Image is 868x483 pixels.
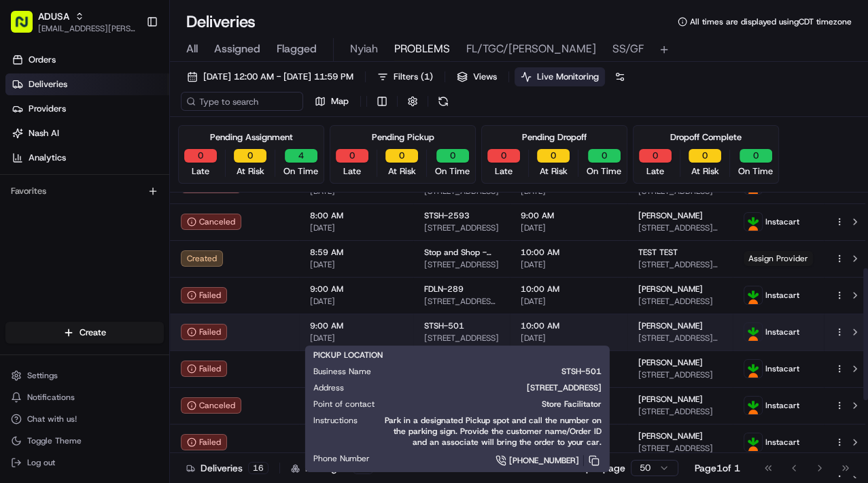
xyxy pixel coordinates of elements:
[744,433,762,451] img: profile_instacart_ahold_partner.png
[424,222,499,233] span: [STREET_ADDRESS]
[46,144,172,154] div: We're available if you need us!
[612,41,644,57] span: SS/GF
[744,286,762,304] img: profile_instacart_ahold_partner.png
[310,247,402,258] span: 8:59 AM
[744,251,813,266] span: Assign Provider
[434,92,453,111] button: Refresh
[638,284,703,295] span: [PERSON_NAME]
[424,320,464,331] span: STSH-501
[765,216,799,227] span: Instacart
[29,78,67,90] span: Deliveries
[5,73,169,95] a: Deliveries
[27,414,77,424] span: Chat with us!
[638,333,722,344] span: [STREET_ADDRESS][PERSON_NAME]
[537,71,599,83] span: Live Monitoring
[46,130,223,144] div: Start new chat
[181,397,241,414] button: Canceled
[29,152,66,164] span: Analytics
[350,41,378,57] span: Nyiah
[14,54,247,76] p: Welcome 👋
[313,366,371,377] span: Business Name
[181,434,227,450] button: Failed
[181,361,227,377] button: Failed
[277,41,317,57] span: Flagged
[27,197,104,211] span: Knowledge Base
[14,14,41,41] img: Nash
[330,125,476,184] div: Pending Pickup0Late0At Risk0On Time
[192,165,209,178] span: Late
[393,366,602,377] span: STSH-501
[638,406,722,417] span: [STREET_ADDRESS]
[473,71,497,83] span: Views
[310,296,402,307] span: [DATE]
[638,247,678,258] span: TEST TEST
[35,88,224,102] input: Clear
[38,23,135,34] span: [EMAIL_ADDRESS][PERSON_NAME][DOMAIN_NAME]
[80,327,106,339] span: Create
[436,149,469,163] button: 0
[5,366,164,385] button: Settings
[638,222,722,233] span: [STREET_ADDRESS][PERSON_NAME]
[109,192,224,216] a: 💻API Documentation
[466,41,596,57] span: FL/TGC/[PERSON_NAME]
[424,210,470,221] span: STSH-2593
[695,461,740,475] div: Page 1 of 1
[744,397,762,414] img: profile_instacart_ahold_partner.png
[313,350,383,361] span: PICKUP LOCATION
[744,213,762,231] img: profile_instacart_ahold_partner.png
[379,415,602,448] span: Park in a designated Pickup spot and call the number on the parking sign. Provide the customer na...
[186,11,256,33] h1: Deliveries
[521,284,617,295] span: 10:00 AM
[291,461,373,475] div: Packages
[313,382,344,393] span: Address
[587,165,621,178] span: On Time
[310,284,402,295] span: 9:00 AM
[638,296,722,307] span: [STREET_ADDRESS]
[5,5,141,38] button: ADUSA[EMAIL_ADDRESS][PERSON_NAME][DOMAIN_NAME]
[181,67,360,86] button: [DATE] 12:00 AM - [DATE] 11:59 PM
[248,462,268,474] div: 16
[5,453,164,472] button: Log out
[670,131,742,144] div: Dropoff Complete
[638,443,722,454] span: [STREET_ADDRESS]
[424,259,499,270] span: [STREET_ADDRESS]
[385,149,418,163] button: 0
[285,149,317,163] button: 4
[765,363,799,374] span: Instacart
[638,394,703,405] span: [PERSON_NAME]
[5,147,169,169] a: Analytics
[5,180,164,202] div: Favorites
[638,431,703,442] span: [PERSON_NAME]
[487,149,520,163] button: 0
[184,149,217,163] button: 0
[181,287,227,303] button: Failed
[691,165,719,178] span: At Risk
[515,67,605,86] button: Live Monitoring
[5,388,164,407] button: Notifications
[313,453,370,464] span: Phone Number
[372,131,434,144] div: Pending Pickup
[521,222,617,233] span: [DATE]
[38,10,69,23] span: ADUSA
[481,125,627,184] div: Pending Dropoff0Late0At Risk0On Time
[424,333,499,344] span: [STREET_ADDRESS]
[210,131,293,144] div: Pending Assignment
[231,134,247,150] button: Start new chat
[203,71,353,83] span: [DATE] 12:00 AM - [DATE] 11:59 PM
[646,165,664,178] span: Late
[135,231,164,241] span: Pylon
[588,149,621,163] button: 0
[394,71,433,83] span: Filters
[336,149,368,163] button: 0
[178,125,324,184] div: Pending Assignment0Late0At Risk4On Time
[633,125,779,184] div: Dropoff Complete0Late0At Risk0On Time
[638,210,703,221] span: [PERSON_NAME]
[310,333,402,344] span: [DATE]
[521,320,617,331] span: 10:00 AM
[96,230,164,241] a: Powered byPylon
[738,165,773,178] span: On Time
[310,320,402,331] span: 9:00 AM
